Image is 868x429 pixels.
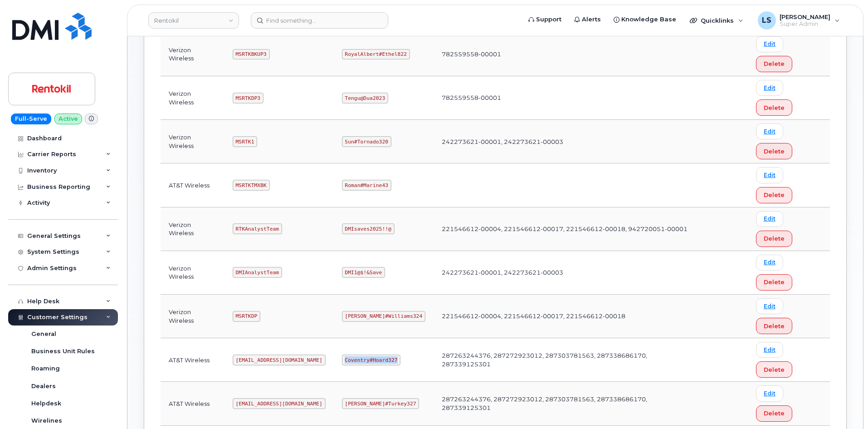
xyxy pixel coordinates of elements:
button: Delete [756,143,792,159]
span: Super Admin [780,20,830,28]
a: Edit [756,342,783,358]
td: 287263244376, 287272923012, 287303781563, 287338686170, 287339125301 [434,338,697,382]
a: Alerts [568,10,607,29]
td: AT&T Wireless [161,338,224,382]
span: Support [536,15,561,24]
code: MSRTKDP [233,311,260,322]
span: Quicklinks [701,17,734,24]
code: DMIAnalystTeam [233,267,282,278]
code: DMIsaves2025!!@ [342,223,395,234]
span: Delete [764,104,785,112]
a: Edit [756,36,783,52]
td: Verizon Wireless [161,33,224,76]
span: Delete [764,278,785,286]
button: Delete [756,405,792,422]
td: 242273621-00001, 242273621-00003 [434,120,697,163]
input: Find something... [251,12,388,29]
a: Edit [756,123,783,139]
td: Verizon Wireless [161,120,224,163]
a: Edit [756,385,783,401]
span: [PERSON_NAME] [780,13,830,20]
td: Verizon Wireless [161,207,224,251]
button: Delete [756,274,792,291]
td: Verizon Wireless [161,251,224,295]
a: Knowledge Base [607,10,683,29]
a: Rentokil [148,12,239,29]
span: Delete [764,409,785,418]
td: AT&T Wireless [161,163,224,207]
span: Alerts [582,15,601,24]
iframe: Messenger Launcher [829,390,861,422]
button: Delete [756,318,792,334]
code: RTKAnalystTeam [233,223,282,234]
span: LS [762,15,771,26]
td: 242273621-00001, 242273621-00003 [434,251,697,295]
button: Delete [756,56,792,72]
td: 782559558-00001 [434,33,697,76]
code: MSRTKDP3 [233,93,263,104]
button: Delete [756,231,792,247]
code: MSRTKBKUP3 [233,49,270,60]
code: [PERSON_NAME]#Williams324 [342,311,425,322]
span: Knowledge Base [621,15,676,24]
code: MSRTK1 [233,136,257,147]
div: Quicklinks [683,11,750,30]
button: Delete [756,99,792,116]
code: DMI1@$!&Save [342,267,385,278]
code: MSRTKTMXBK [233,180,270,191]
div: Luke Schroeder [751,11,846,30]
a: Edit [756,211,783,227]
td: 287263244376, 287272923012, 287303781563, 287338686170, 287339125301 [434,382,697,425]
span: Delete [764,191,785,199]
span: Delete [764,234,785,243]
span: Delete [764,365,785,374]
span: Delete [764,59,785,68]
a: Edit [756,167,783,183]
a: Support [522,10,568,29]
a: Edit [756,298,783,314]
code: [PERSON_NAME]#Turkey327 [342,398,419,409]
td: 782559558-00001 [434,76,697,120]
code: Coventry#Hoard327 [342,355,401,365]
a: Edit [756,255,783,271]
code: Tengu@Dua2023 [342,93,388,104]
code: Roman#Marine43 [342,180,391,191]
td: 221546612-00004, 221546612-00017, 221546612-00018, 942720051-00001 [434,207,697,251]
code: [EMAIL_ADDRESS][DOMAIN_NAME] [233,398,326,409]
code: RoyalAlbert#Ethel822 [342,49,410,60]
button: Delete [756,187,792,203]
code: Sun#Tornado320 [342,136,391,147]
td: AT&T Wireless [161,382,224,425]
code: [EMAIL_ADDRESS][DOMAIN_NAME] [233,355,326,365]
button: Delete [756,361,792,378]
span: Delete [764,322,785,330]
td: Verizon Wireless [161,76,224,120]
span: Delete [764,147,785,156]
td: Verizon Wireless [161,295,224,338]
a: Edit [756,80,783,96]
td: 221546612-00004, 221546612-00017, 221546612-00018 [434,295,697,338]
